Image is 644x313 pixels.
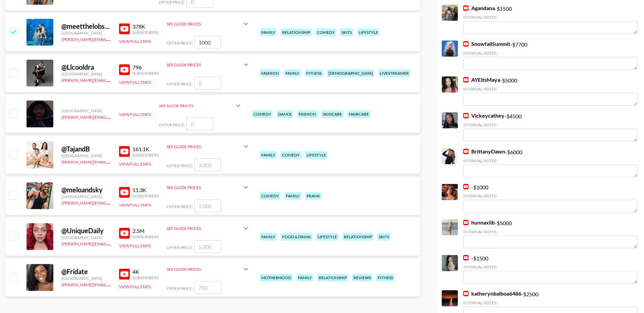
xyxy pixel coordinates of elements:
div: motherhood [260,274,292,281]
input: 0 [194,77,221,89]
img: YouTube [119,269,130,279]
a: [PERSON_NAME][EMAIL_ADDRESS][DOMAIN_NAME] [61,158,161,165]
img: YouTube [463,5,469,11]
div: - $ 5000 [463,76,637,106]
a: [PERSON_NAME][EMAIL_ADDRESS][DOMAIN_NAME] [61,36,161,42]
a: hunnaxlib [463,219,495,226]
div: family [260,151,277,159]
div: - $ 6000 [463,148,637,177]
div: relationship [281,28,312,36]
div: Subscribers [132,71,159,76]
span: Offer Price: [167,163,193,168]
div: relationship [317,274,348,281]
div: @ TajandB [61,145,111,153]
div: [GEOGRAPHIC_DATA] [61,30,111,36]
div: [GEOGRAPHIC_DATA] [61,235,111,240]
div: 2.5M [132,228,159,234]
span: Offer Price: [167,81,193,86]
div: fashion [260,69,280,77]
img: YouTube [119,64,130,75]
img: YouTube [463,113,469,118]
img: YouTube [119,187,130,198]
div: family [284,69,301,77]
div: See Guide Prices [167,138,250,154]
div: lifestyle [305,151,327,159]
button: View Full Stats [119,243,151,248]
div: @ UniqueDaily [61,227,111,235]
div: Internal Notes: [463,122,637,127]
div: family [284,192,301,200]
div: comedy [281,151,301,159]
span: Offer Price: [167,41,193,46]
div: fashion [297,110,317,118]
div: reviews [352,274,372,281]
div: relationship [342,233,373,241]
a: SnowfallSummit [463,41,510,47]
div: Internal Notes: [463,229,637,234]
div: family [260,233,277,241]
a: [PERSON_NAME][EMAIL_ADDRESS][DOMAIN_NAME] [61,113,161,120]
img: YouTube [463,184,469,189]
div: Internal Notes: [463,15,637,20]
div: [DEMOGRAPHIC_DATA] [327,69,374,77]
div: Subscribers [132,30,159,35]
button: View Full Stats [119,112,151,117]
img: YouTube [119,146,130,157]
div: Subscribers [132,275,159,280]
a: [PERSON_NAME][EMAIL_ADDRESS][DOMAIN_NAME] [61,240,161,246]
input: 1,000 [194,199,221,212]
img: YouTube [463,77,469,82]
div: Subscribers [132,152,159,158]
div: fitness [305,69,323,77]
div: Subscribers [132,234,159,239]
div: family [260,28,277,36]
a: BrittanyDawn [463,148,505,155]
div: See Guide Prices [167,261,250,277]
div: Internal Notes: [463,158,637,163]
div: See Guide Prices [167,62,242,67]
img: YouTube [463,149,469,154]
div: See Guide Prices [167,179,250,195]
div: - $ 4500 [463,112,637,141]
div: lifestyle [316,233,338,241]
input: 1,000 [194,36,221,49]
div: comedy [260,192,280,200]
a: Agandana [463,5,495,11]
input: 3,000 [194,159,221,171]
img: YouTube [119,23,130,34]
a: [PERSON_NAME][EMAIL_ADDRESS][DOMAIN_NAME] [61,76,161,83]
div: - $ 1500 [463,5,637,34]
div: lifestyle [357,28,379,36]
img: YouTube [463,41,469,47]
a: AYEitsMaya [463,76,500,83]
div: 161.1K [132,146,159,152]
button: View Full Stats [119,39,151,44]
div: skits [340,28,353,36]
div: 378K [132,23,159,30]
span: Offer Price: [167,245,193,250]
div: food & drink [281,233,312,241]
div: prank [305,192,321,200]
div: Internal Notes: [463,86,637,91]
button: View Full Stats [119,202,151,207]
div: - $ 1000 [463,184,637,212]
div: - $ 5000 [463,219,637,248]
div: 11.3K [132,187,159,193]
div: skincare [321,110,343,118]
div: [GEOGRAPHIC_DATA] [61,71,111,76]
span: Offer Price: [167,286,193,291]
div: 796 [132,64,159,71]
input: 700 [194,281,221,294]
div: @ meetthelobsters [61,22,111,30]
div: - $ 7700 [463,41,637,70]
div: fitness [376,274,394,281]
a: katherynbalboa6486 [463,290,521,297]
button: View Full Stats [119,80,151,85]
div: [GEOGRAPHIC_DATA] [61,153,111,158]
div: Internal Notes: [463,193,637,198]
img: YouTube [463,255,469,260]
div: Internal Notes: [463,51,637,56]
button: View Full Stats [119,284,151,289]
div: [GEOGRAPHIC_DATA] [61,108,111,113]
div: @ Fridate [61,267,111,276]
